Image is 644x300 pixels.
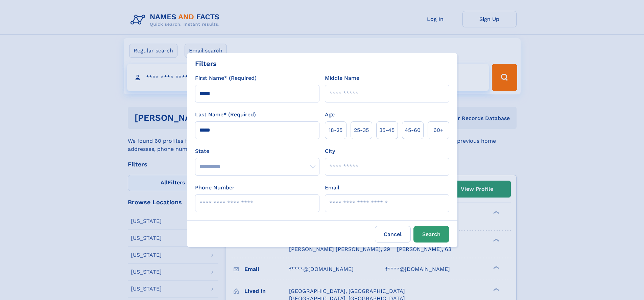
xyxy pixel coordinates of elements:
[433,126,444,134] span: 60+
[195,74,257,82] label: First Name* (Required)
[329,126,342,134] span: 18‑25
[413,226,449,243] button: Search
[195,184,235,192] label: Phone Number
[325,184,339,192] label: Email
[354,126,369,134] span: 25‑35
[325,111,335,119] label: Age
[195,111,256,119] label: Last Name* (Required)
[325,147,335,155] label: City
[379,126,395,134] span: 35‑45
[325,74,359,82] label: Middle Name
[195,147,319,155] label: State
[375,226,411,243] label: Cancel
[195,59,217,69] div: Filters
[405,126,421,134] span: 45‑60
